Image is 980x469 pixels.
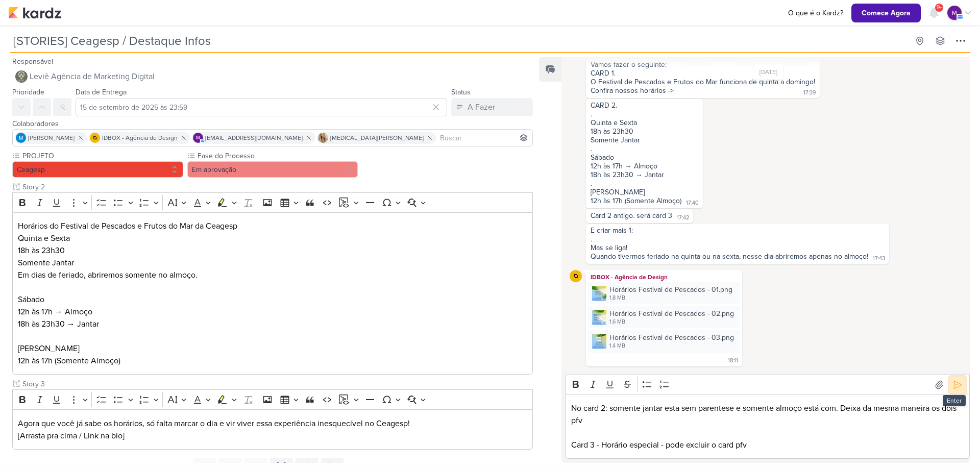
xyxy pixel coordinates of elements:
[591,144,698,153] div: .
[609,332,734,343] div: Horários Festival de Pescados - 03.png
[947,6,962,20] div: mlegnaioli@gmail.com
[591,226,885,235] div: E criar mais 1:
[591,153,698,188] div: Sábado 12h às 17h → Almoço 18h às 23h30 → Jantar .
[609,308,734,319] div: Horários Festival de Pescados - 02.png
[28,133,75,142] span: [PERSON_NAME]
[591,60,815,69] div: Vamos fazer o seguinte:
[952,8,957,17] p: m
[851,4,921,22] button: Comece Agora
[12,192,533,212] div: Editor toolbar
[438,132,530,144] input: Buscar
[12,57,53,66] label: Responsável
[591,211,672,220] div: Card 2 antigo. será card 3
[784,8,847,18] a: O que é o Kardz?
[30,70,155,83] span: Leviê Agência de Marketing Digital
[592,334,606,349] img: iwRgxDtmSWedhz5zDjDirwulANkCVIy6mZuHkBuQ.png
[330,133,424,142] span: [MEDICAL_DATA][PERSON_NAME]
[12,389,533,409] div: Editor toolbar
[571,439,965,451] p: Card 3 - Horário especial - pode excluir o card pfv
[76,98,447,116] input: Select a date
[571,402,965,427] p: No card 2: somente jantar esta sem parentese e somente almoço está com. Deixa da mesma maneira os...
[591,110,698,118] div: .
[102,133,178,142] span: IDBOX - Agência de Design
[588,272,740,282] div: IDBOX - Agência de Design
[873,255,885,263] div: 17:43
[18,293,528,342] p: Sábado 12h às 17h → Almoço 18h às 23h30 → Jantar
[591,118,698,144] div: Quinta e Sexta 18h às 23h30 Somente Jantar
[591,252,868,261] div: Quando tivermos feriado na quinta ou na sexta, nesse dia abriremos apenas no almoço!
[197,151,358,161] label: Fase do Processo
[196,136,200,141] p: m
[18,342,528,367] p: [PERSON_NAME] 12h às 17h (Somente Almoço)
[451,98,533,116] button: A Fazer
[591,188,681,205] div: [PERSON_NAME] 12h às 17h (Somente Almoço)
[12,118,533,129] div: Colaboradores
[20,379,533,389] input: Texto sem título
[18,417,528,442] p: Agora que você já sabe os horários, só falta marcar o dia e vir viver essa experiência inesquecív...
[609,318,734,326] div: 1.6 MB
[451,88,471,96] label: Status
[12,161,183,178] button: Ceagesp
[943,395,966,406] div: Enter
[318,133,328,143] img: Yasmin Yumi
[15,70,28,83] img: Leviê Agência de Marketing Digital
[187,161,358,178] button: Em aprovação
[76,88,127,96] label: Data de Entrega
[677,214,689,222] div: 17:42
[591,243,885,252] div: Mas se liga!
[588,330,740,352] div: Horários Festival de Pescados - 03.png
[591,101,698,110] div: CARD 2.
[591,78,815,86] div: O Festival de Pescados e Frutos do Mar funciona de quinta a domingo!
[20,182,533,192] input: Texto sem título
[90,133,100,143] img: IDBOX - Agência de Design
[12,409,533,450] div: Editor editing area: main
[12,212,533,375] div: Editor editing area: main
[12,67,533,86] button: Leviê Agência de Marketing Digital
[728,357,738,365] div: 18:11
[566,375,970,394] div: Editor toolbar
[686,199,699,207] div: 17:40
[10,32,909,50] input: Kard Sem Título
[592,286,606,301] img: X7B00AaBfbgY5dFlFKeTj1AwK5H5AZpzcdsJYtUa.png
[205,133,303,142] span: [EMAIL_ADDRESS][DOMAIN_NAME]
[591,235,885,243] div: .
[588,282,740,304] div: Horários Festival de Pescados - 01.png
[591,69,815,78] div: CARD 1.
[21,151,183,161] label: PROJETO
[803,89,816,97] div: 17:39
[193,133,203,143] div: mlegnaioli@gmail.com
[16,133,26,143] img: MARIANA MIRANDA
[937,4,942,12] span: 9+
[609,284,732,295] div: Horários Festival de Pescados - 01.png
[468,101,495,113] div: A Fazer
[566,394,970,459] div: Editor editing area: main
[8,7,61,19] img: kardz.app
[588,306,740,328] div: Horários Festival de Pescados - 02.png
[609,294,732,302] div: 1.8 MB
[592,310,606,325] img: mMvEn5KXfOLmZk1TwsH43CgY6JKvumVSgtth3S61.png
[12,88,44,96] label: Prioridade
[591,86,674,95] div: Confira nossos horários ->
[609,342,734,350] div: 1.4 MB
[18,220,528,293] p: Horários do Festival de Pescados e Frutos do Mar da Ceagesp Quinta e Sexta 18h às 23h30 Somente J...
[570,270,582,282] img: IDBOX - Agência de Design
